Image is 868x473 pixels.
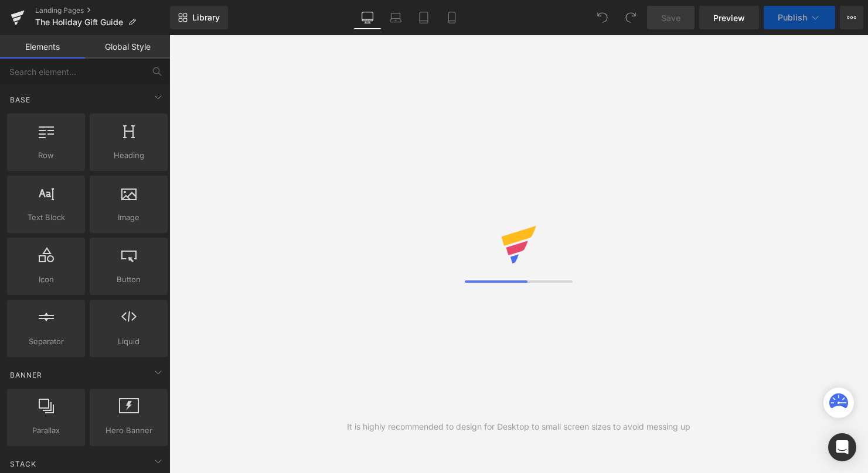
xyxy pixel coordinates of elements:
button: More [840,6,863,29]
span: Heading [93,149,164,162]
a: Global Style [85,35,170,59]
a: Laptop [382,6,410,29]
span: Icon [11,273,81,286]
span: Image [93,211,164,224]
div: It is highly recommended to design for Desktop to small screen sizes to avoid messing up [347,420,690,433]
span: Save [661,12,680,24]
span: Text Block [11,211,81,224]
span: Button [93,273,164,286]
span: Publish [778,13,807,22]
span: Stack [9,458,38,469]
span: Preview [713,12,745,24]
a: Landing Pages [35,6,170,15]
span: Row [11,149,81,162]
span: The Holiday Gift Guide [35,18,123,27]
button: Publish [764,6,835,29]
button: Undo [591,6,614,29]
span: Separator [11,335,81,348]
a: Desktop [353,6,382,29]
span: Base [9,94,32,105]
a: Mobile [438,6,466,29]
a: New Library [170,6,228,29]
div: Open Intercom Messenger [828,433,856,461]
a: Tablet [410,6,438,29]
span: Hero Banner [93,424,164,437]
span: Library [192,12,220,23]
span: Banner [9,369,43,381]
span: Liquid [93,335,164,348]
span: Parallax [11,424,81,437]
button: Redo [619,6,642,29]
a: Preview [699,6,759,29]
